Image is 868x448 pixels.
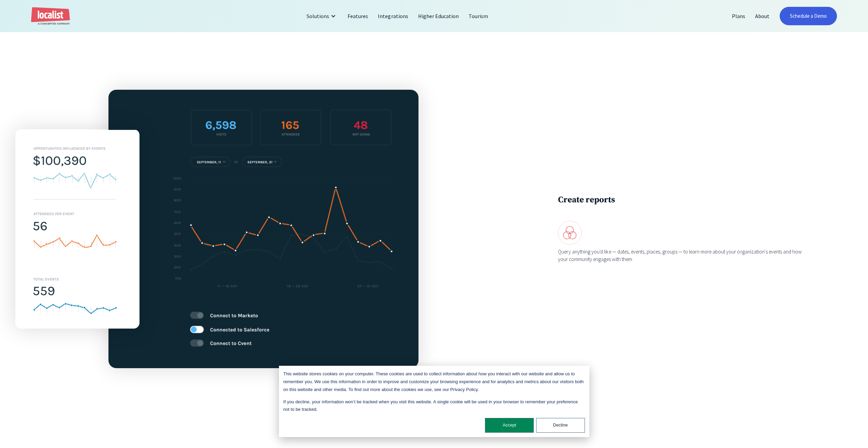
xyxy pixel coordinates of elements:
[373,8,413,24] a: Integrations
[727,8,750,24] a: Plans
[558,194,806,205] h3: Create reports
[464,8,493,24] a: Tourism
[279,366,589,437] div: Cookie banner
[413,8,464,24] a: Higher Education
[307,12,329,20] div: Solutions
[343,8,373,24] a: Features
[780,7,837,25] a: Schedule a Demo
[750,8,775,24] a: About
[283,370,585,393] p: This website stores cookies on your computer. These cookies are used to collect information about...
[536,418,585,433] button: Decline
[485,418,534,433] button: Accept
[301,8,343,24] div: Solutions
[558,248,806,263] div: Query anything you'd like — dates, events, places, groups — to learn more about your organization...
[283,398,585,414] p: If you decline, your information won’t be tracked when you visit this website. A single cookie wi...
[31,7,70,25] a: home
